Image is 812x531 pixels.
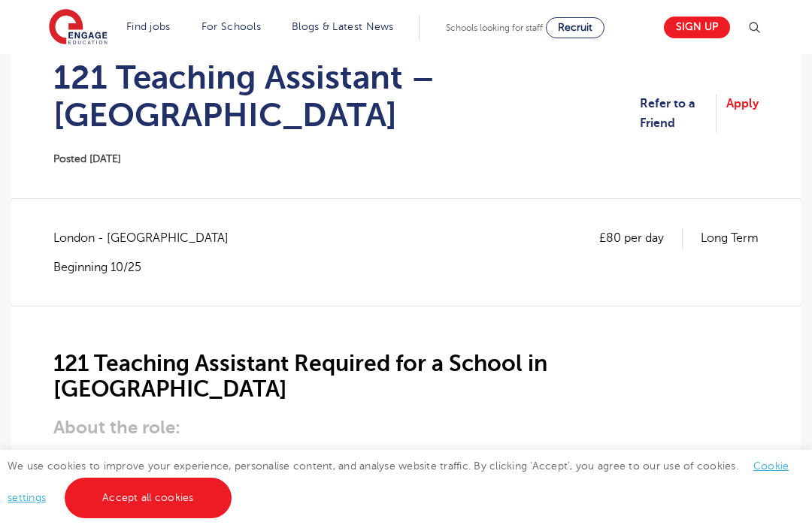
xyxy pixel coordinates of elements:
[640,94,717,134] a: Refer to a Friend
[599,228,683,248] p: £80 per day
[53,417,180,438] strong: About the role:
[53,228,244,248] span: London - [GEOGRAPHIC_DATA]
[53,259,244,276] p: Beginning 10/25
[53,351,759,402] h2: 121 Teaching Assistant Required for a School in [GEOGRAPHIC_DATA]
[726,94,759,134] a: Apply
[126,21,171,32] a: Find jobs
[701,228,759,248] p: Long Term
[558,22,592,33] span: Recruit
[53,59,640,134] h1: 121 Teaching Assistant – [GEOGRAPHIC_DATA]
[65,478,232,518] a: Accept all cookies
[201,21,261,32] a: For Schools
[446,23,543,33] span: Schools looking for staff
[292,21,394,32] a: Blogs & Latest News
[8,460,789,503] span: We use cookies to improve your experience, personalise content, and analyse website traffic. By c...
[49,9,108,47] img: Engage Education
[546,17,604,38] a: Recruit
[664,17,730,38] a: Sign up
[53,153,121,164] span: Posted [DATE]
